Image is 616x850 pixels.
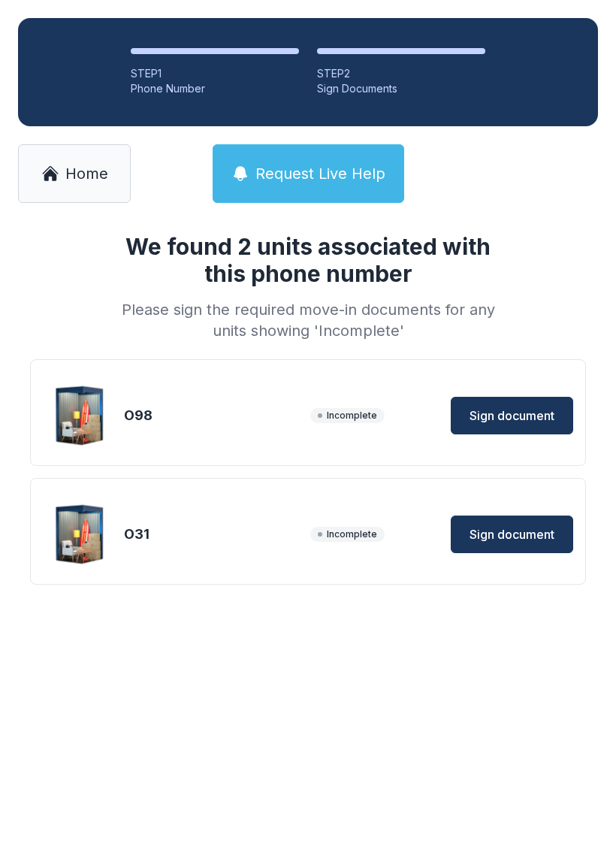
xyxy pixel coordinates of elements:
div: Sign Documents [317,81,485,96]
span: Sign document [470,525,554,543]
h1: We found 2 units associated with this phone number [116,233,500,287]
div: STEP 2 [317,66,485,81]
div: Please sign the required move-in documents for any units showing 'Incomplete' [116,299,500,341]
div: O31 [124,524,304,545]
span: Home [65,163,108,184]
div: Phone Number [131,81,299,96]
span: Request Live Help [255,163,385,184]
span: Incomplete [310,527,385,542]
div: STEP 1 [131,66,299,81]
span: Incomplete [310,408,385,423]
div: O98 [124,405,304,426]
span: Sign document [470,407,554,425]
